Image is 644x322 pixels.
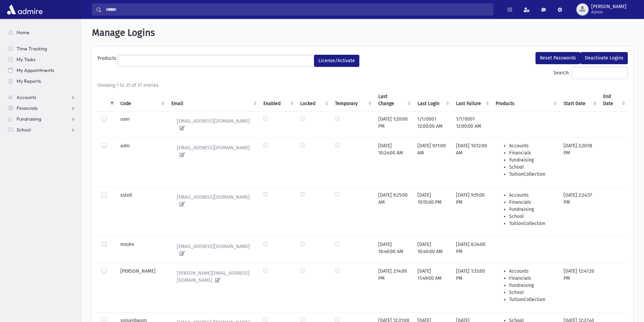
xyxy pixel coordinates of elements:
td: [DATE] 10:24:00 AM [374,138,413,187]
li: School [509,289,555,296]
a: [EMAIL_ADDRESS][DOMAIN_NAME] [171,116,255,134]
span: My Tasks [17,56,35,63]
span: School [17,127,31,133]
button: License/Activate [314,55,359,67]
span: Admin [591,9,626,15]
span: Financials [17,105,38,111]
td: sstoll [116,187,167,237]
td: [DATE] 1:20:00 PM [374,111,413,138]
td: [DATE] 11:49:00 AM [413,263,452,313]
th: Enabled : activate to sort column ascending [259,89,296,112]
li: TuitionCollection [509,220,555,227]
td: [DATE] 2:24:37 PM [559,187,599,237]
a: Fundraising [3,114,81,124]
td: [DATE] 6:34:00 PM [452,237,492,263]
th: : activate to sort column descending [97,89,116,112]
li: TuitionCollection [509,296,555,303]
th: End Date : activate to sort column ascending [599,89,628,112]
li: Financials [509,149,555,156]
input: Search [102,3,493,16]
th: Start Date : activate to sort column ascending [559,89,599,112]
li: Fundraising [509,156,555,164]
label: Products [97,55,118,64]
h1: Manage Logins [92,27,633,39]
a: My Reports [3,76,81,86]
td: [DATE] 9:51:00 PM [452,187,492,237]
button: Reset Passwords [535,52,580,64]
td: [DATE] 2:20:18 PM [559,138,599,187]
a: My Tasks [3,54,81,65]
th: Products : activate to sort column ascending [492,89,559,112]
div: Showing 1 to 25 of 57 entries [97,82,628,89]
span: Time Tracking [17,46,47,52]
a: My Appointments [3,65,81,76]
a: [EMAIL_ADDRESS][DOMAIN_NAME] [171,241,255,259]
a: Accounts [3,92,81,103]
td: 1/1/0001 12:00:00 AM [452,111,492,138]
span: Fundraising [17,116,41,122]
a: Time Tracking [3,43,81,54]
li: Financials [509,275,555,282]
th: Last Failure : activate to sort column ascending [452,89,492,112]
li: TuitionCollection [509,171,555,178]
li: Financials [509,199,555,206]
a: [PERSON_NAME][EMAIL_ADDRESS][DOMAIN_NAME] [171,268,255,286]
li: School [509,213,555,220]
td: [DATE] 1:33:00 PM [452,263,492,313]
a: Financials [3,103,81,114]
td: adm [116,138,167,187]
a: [EMAIL_ADDRESS][DOMAIN_NAME] [171,192,255,210]
td: [DATE] 10:12:00 AM [452,138,492,187]
input: Search: [572,67,628,79]
span: Accounts [17,94,36,100]
td: user [116,111,167,138]
li: Accounts [509,142,555,149]
td: [DATE] 9:25:00 AM [374,187,413,237]
img: AdmirePro [5,3,44,16]
th: Temporary : activate to sort column ascending [331,89,374,112]
td: [DATE] 12:47:20 PM [559,263,599,313]
label: Search: [553,67,628,79]
th: Locked : activate to sort column ascending [296,89,331,112]
th: Last Login : activate to sort column ascending [413,89,452,112]
th: Email : activate to sort column ascending [167,89,259,112]
span: [PERSON_NAME] [591,4,626,9]
a: School [3,124,81,135]
td: 1/1/0001 12:00:00 AM [413,111,452,138]
td: [PERSON_NAME] [116,263,167,313]
td: [DATE] 10:40:00 AM [374,237,413,263]
td: [DATE] 10:40:00 AM [413,237,452,263]
td: [DATE] 2:14:00 PM [374,263,413,313]
a: Home [3,27,81,38]
td: [DATE] 9:11:00 AM [413,138,452,187]
span: My Appointments [17,67,54,73]
a: [EMAIL_ADDRESS][DOMAIN_NAME] [171,142,255,160]
li: Accounts [509,268,555,275]
span: My Reports [17,78,41,84]
button: Deactivate Logins [580,52,628,64]
span: Home [17,29,29,35]
li: School [509,164,555,171]
li: Accounts [509,192,555,199]
th: Last Change : activate to sort column ascending [374,89,413,112]
th: Code : activate to sort column ascending [116,89,167,112]
li: Fundraising [509,206,555,213]
li: Fundraising [509,282,555,289]
td: [DATE] 10:15:00 PM [413,187,452,237]
td: mtohn [116,237,167,263]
